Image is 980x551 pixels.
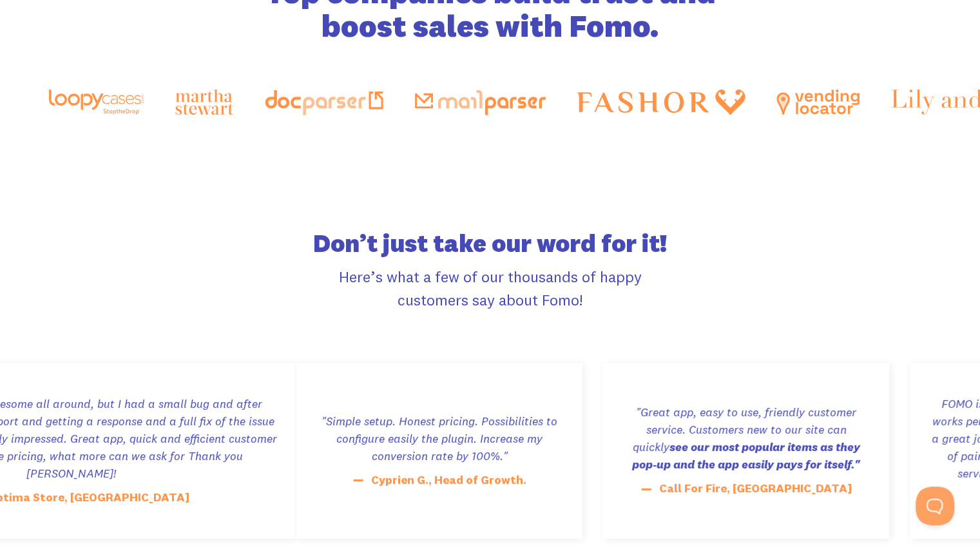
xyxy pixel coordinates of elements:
div: Airo Collective, [GEOGRAPHIC_DATA]. [408,470,620,489]
h2: Don’t just take our word for it! [303,233,677,255]
div: "Affordable, really helps social proof, and excellent value for the recent order pop up notificat... [381,412,629,464]
p: Here’s what a few of our thousands of happy customers say about Fomo! [303,265,677,311]
iframe: Toggle Customer Support [916,487,954,525]
div: As an early adopter of this platform - There is a lot to be said. However, one of the most import... [75,386,322,490]
div: Iron Lion Soap, [GEOGRAPHIC_DATA] [105,497,310,516]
